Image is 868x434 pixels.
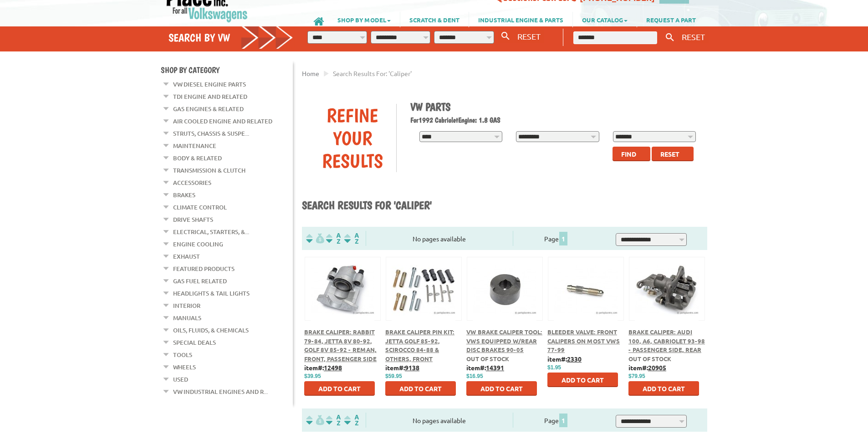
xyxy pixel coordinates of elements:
[547,373,618,387] button: Add to Cart
[304,381,375,396] button: Add to Cart
[385,363,419,372] b: item#:
[173,349,192,361] a: Tools
[173,164,245,176] a: Transmission & Clutch
[318,384,361,393] span: Add to Cart
[173,373,188,385] a: Used
[458,116,500,124] span: Engine: 1.8 GAS
[366,234,513,244] div: No pages available
[173,214,213,225] a: Drive Shafts
[628,363,666,372] b: item#:
[173,128,249,139] a: Struts, Chassis & Suspe...
[628,381,699,396] button: Add to Cart
[513,413,600,428] div: Page
[498,30,513,43] button: Search By VW...
[173,201,227,213] a: Climate Control
[637,12,705,27] a: REQUEST A PART
[306,233,324,244] img: filterpricelow.svg
[400,12,469,27] a: SCRATCH & DENT
[466,381,537,396] button: Add to Cart
[547,328,620,353] a: Bleeder Valve: Front Calipers on most VWs 77-99
[466,363,504,372] b: item#:
[304,328,377,363] a: Brake Caliper: Rabbit 79-84, Jetta 8V 80-92, Golf 8V 85-92 - Reman, Front, Passenger Side
[621,150,636,158] span: Find
[302,199,707,213] h1: Search results for 'caliper'
[173,91,247,102] a: TDI Engine and Related
[652,147,694,161] button: Reset
[660,150,679,158] span: Reset
[304,373,321,379] span: $39.95
[324,233,342,244] img: Sort by Headline
[309,104,396,172] div: Refine Your Results
[559,232,567,245] span: 1
[306,415,324,425] img: filterpricelow.svg
[678,30,709,43] button: RESET
[682,32,705,41] span: RESET
[385,381,456,396] button: Add to Cart
[302,69,319,77] a: Home
[628,355,671,363] span: Out of stock
[173,337,216,348] a: Special Deals
[628,328,705,353] a: Brake Caliper: Audi 100, A6, Cabriolet 93-98 - Passenger Side, Rear
[648,363,666,372] u: 20905
[517,31,541,41] span: RESET
[173,189,195,201] a: Brakes
[547,355,582,363] b: item#:
[304,363,342,372] b: item#:
[173,250,200,262] a: Exhaust
[559,414,567,427] span: 1
[562,376,604,384] span: Add to Cart
[628,373,645,379] span: $79.95
[405,363,419,372] u: 9138
[342,233,361,244] img: Sort by Sales Rank
[567,355,582,363] u: 2330
[173,78,246,90] a: VW Diesel Engine Parts
[161,65,293,75] h4: Shop By Category
[173,103,244,115] a: Gas Engines & Related
[399,384,442,393] span: Add to Cart
[366,416,513,425] div: No pages available
[613,147,650,161] button: Find
[410,100,701,113] h1: VW Parts
[173,386,268,398] a: VW Industrial Engines and R...
[168,31,293,44] h4: Search by VW
[173,115,272,127] a: Air Cooled Engine and Related
[173,287,250,299] a: Headlights & Tail Lights
[173,238,223,250] a: Engine Cooling
[486,363,504,372] u: 14391
[573,12,637,27] a: OUR CATALOG
[385,328,454,363] a: Brake Caliper Pin Kit: Jetta Golf 85-92, Scirocco 84-88 & Others, Front
[324,415,342,425] img: Sort by Headline
[173,140,216,152] a: Maintenance
[173,226,249,238] a: Electrical, Starters, &...
[173,275,227,287] a: Gas Fuel Related
[466,328,542,353] a: VW Brake Caliper Tool: VWs equipped w/Rear Disc Brakes 90-05
[333,69,412,77] span: Search results for: 'caliper'
[173,324,249,336] a: Oils, Fluids, & Chemicals
[173,152,222,164] a: Body & Related
[466,355,509,363] span: Out of stock
[643,384,685,393] span: Add to Cart
[410,116,419,124] span: For
[410,116,701,124] h2: 1992 Cabriolet
[173,177,211,189] a: Accessories
[173,263,235,275] a: Featured Products
[173,312,201,324] a: Manuals
[173,300,200,311] a: Interior
[514,30,544,43] button: RESET
[663,30,677,45] button: Keyword Search
[469,12,572,27] a: INDUSTRIAL ENGINE & PARTS
[324,363,342,372] u: 12498
[466,373,483,379] span: $16.95
[385,373,402,379] span: $59.95
[547,364,561,371] span: $1.95
[513,231,600,246] div: Page
[173,361,196,373] a: Wheels
[328,12,400,27] a: SHOP BY MODEL
[480,384,523,393] span: Add to Cart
